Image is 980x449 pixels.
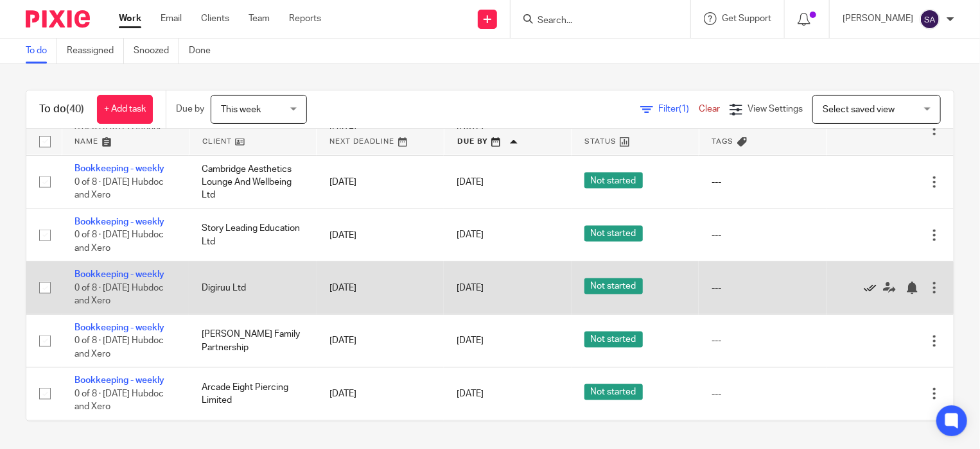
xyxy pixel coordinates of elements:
[658,105,699,114] span: Filter
[722,14,771,23] span: Get Support
[317,156,444,208] td: [DATE]
[74,336,164,359] span: 0 of 8 · [DATE] Hubdoc and Xero
[584,332,643,348] span: Not started
[712,138,734,145] span: Tags
[457,284,484,292] span: [DATE]
[712,282,813,294] div: ---
[189,156,316,208] td: Cambridge Aesthetics Lounge And Wellbeing Ltd
[189,262,316,314] td: Digiruu Ltd
[161,12,182,25] a: Email
[699,105,720,114] a: Clear
[317,208,444,261] td: [DATE]
[74,376,164,385] a: Bookkeeping - weekly
[39,103,84,116] h1: To do
[317,368,444,420] td: [DATE]
[864,282,883,294] a: Mark as done
[74,164,164,173] a: Bookkeeping - weekly
[536,15,652,27] input: Search
[249,12,270,25] a: Team
[584,226,643,242] span: Not started
[26,10,90,28] img: Pixie
[457,389,484,398] span: [DATE]
[457,231,484,240] span: [DATE]
[67,38,124,64] a: Reassigned
[823,105,895,114] span: Select saved view
[221,105,261,114] span: This week
[289,12,321,25] a: Reports
[584,384,643,400] span: Not started
[457,337,484,346] span: [DATE]
[26,38,57,64] a: To do
[317,314,444,367] td: [DATE]
[176,103,204,115] p: Due by
[189,38,220,64] a: Done
[748,105,803,114] span: View Settings
[920,9,940,30] img: svg%3E
[189,368,316,420] td: Arcade Eight Piercing Limited
[584,278,643,294] span: Not started
[189,208,316,261] td: Story Leading Education Ltd
[201,12,229,25] a: Clients
[712,229,813,242] div: ---
[74,231,164,253] span: 0 of 8 · [DATE] Hubdoc and Xero
[74,284,164,306] span: 0 of 8 · [DATE] Hubdoc and Xero
[317,262,444,314] td: [DATE]
[679,105,689,114] span: (1)
[66,104,84,114] span: (40)
[584,173,643,189] span: Not started
[119,12,141,25] a: Work
[712,176,813,189] div: ---
[134,38,179,64] a: Snoozed
[74,217,164,226] a: Bookkeeping - weekly
[457,178,484,187] span: [DATE]
[97,95,153,124] a: + Add task
[74,389,164,412] span: 0 of 8 · [DATE] Hubdoc and Xero
[843,12,913,25] p: [PERSON_NAME]
[712,387,813,400] div: ---
[74,178,164,200] span: 0 of 8 · [DATE] Hubdoc and Xero
[74,270,164,279] a: Bookkeeping - weekly
[712,334,813,347] div: ---
[189,314,316,367] td: [PERSON_NAME] Family Partnership
[74,323,164,332] a: Bookkeeping - weekly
